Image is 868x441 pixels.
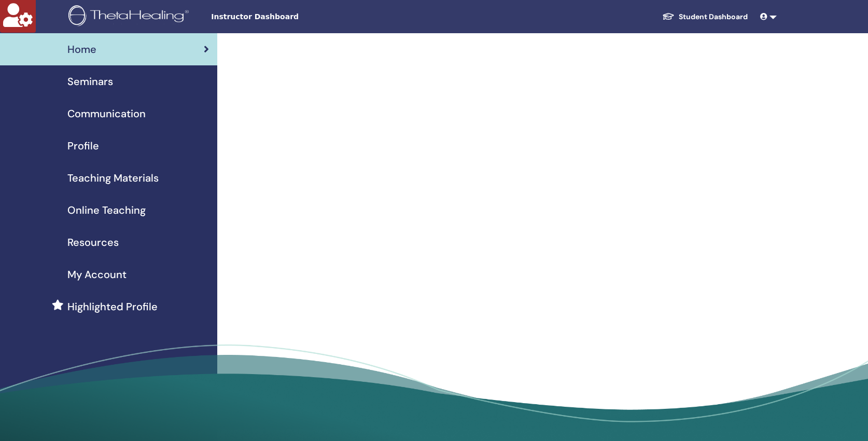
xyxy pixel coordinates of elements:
span: Home [67,42,96,57]
span: Online Teaching [67,202,146,218]
a: Student Dashboard [654,7,756,26]
img: graduation-cap-white.svg [662,12,675,21]
span: Resources [67,235,119,250]
span: Communication [67,106,146,121]
img: logo.png [68,5,192,29]
span: Teaching Materials [67,170,159,186]
span: Instructor Dashboard [211,11,367,22]
span: Highlighted Profile [67,299,158,314]
span: Profile [67,138,99,154]
span: Seminars [67,74,113,89]
span: My Account [67,267,127,282]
